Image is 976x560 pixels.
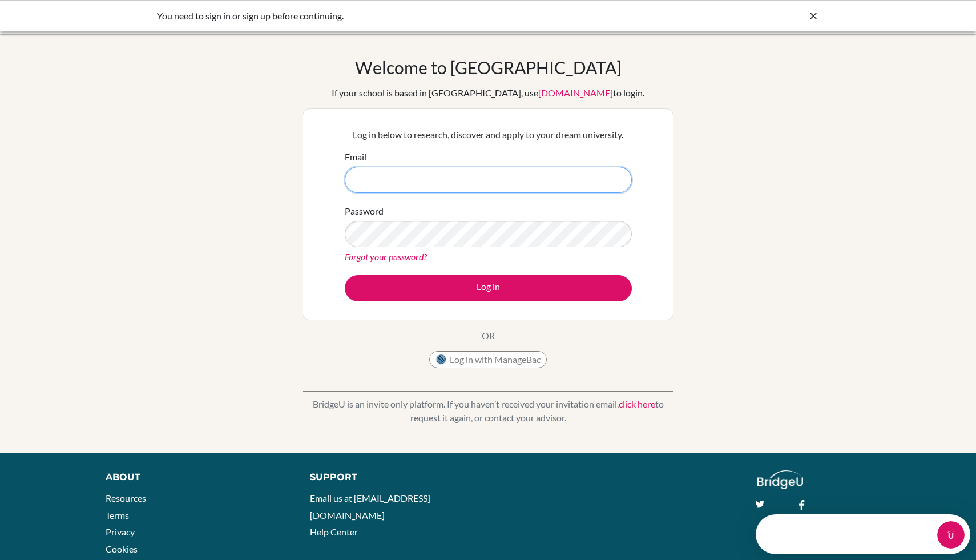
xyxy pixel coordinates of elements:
button: Log in [345,275,632,301]
div: Need help? [12,10,187,19]
a: Help Center [310,526,358,537]
h1: Welcome to [GEOGRAPHIC_DATA] [355,57,622,78]
a: [DOMAIN_NAME] [538,87,613,98]
p: BridgeU is an invite only platform. If you haven’t received your invitation email, to request it ... [303,397,673,425]
a: Email us at [EMAIL_ADDRESS][DOMAIN_NAME] [310,493,430,521]
label: Email [345,150,366,164]
a: Forgot your password? [345,251,427,262]
p: Log in below to research, discover and apply to your dream university. [345,128,632,142]
div: Support [310,470,475,484]
a: Resources [106,493,146,503]
div: Open Intercom Messenger [5,5,221,36]
iframe: Intercom live chat [937,521,965,549]
div: About [106,470,284,484]
a: Cookies [106,543,138,554]
div: You need to sign in or sign up before continuing. [157,9,648,23]
div: The team typically replies in a few minutes. [12,19,187,31]
img: logo_white@2x-f4f0deed5e89b7ecb1c2cc34c3e3d731f90f0f143d5ea2071677605dd97b5244.png [757,470,804,489]
label: Password [345,204,384,218]
a: Terms [106,510,129,521]
a: click here [619,398,655,409]
a: Privacy [106,526,135,537]
iframe: Intercom live chat discovery launcher [756,514,970,554]
p: OR [482,329,495,343]
button: Log in with ManageBac [429,351,547,368]
div: If your school is based in [GEOGRAPHIC_DATA], use to login. [332,86,644,100]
